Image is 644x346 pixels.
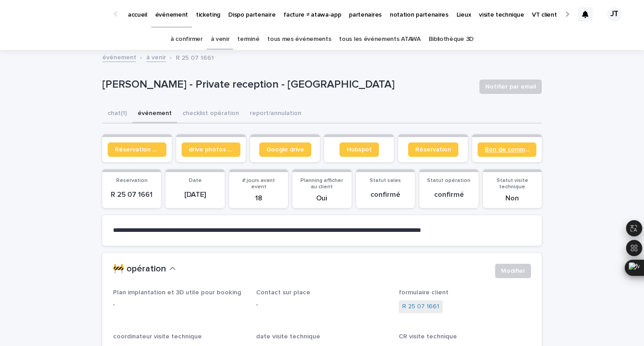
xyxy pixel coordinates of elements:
p: R 25 07 1661 [108,191,156,199]
span: Plan implantation et 3D utile pour booking [113,289,241,296]
span: Modifier [501,266,525,275]
p: R 25 07 1661 [176,52,214,62]
a: Réservation [408,142,458,157]
button: événement [132,105,177,124]
span: Reservation [116,178,148,183]
button: report/annulation [244,105,307,124]
span: # jours avant event [242,178,275,190]
a: à confirmer [170,29,203,50]
span: Statut opération [427,178,470,183]
div: JT [607,7,622,22]
p: confirmé [425,191,473,199]
a: à venir [146,52,166,62]
a: drive photos coordinateur [182,142,240,157]
img: Ls34BcGeRexTGTNfXpUC [18,5,105,23]
span: Google drive [266,146,304,153]
button: checklist opération [177,105,244,124]
p: - [113,300,245,310]
button: Modifier [495,264,531,278]
h2: 🚧 opération [113,264,166,275]
a: Réservation client [108,142,166,157]
p: confirmé [361,191,409,199]
p: [DATE] [171,191,219,199]
p: - [256,300,388,310]
a: terminé [237,29,259,50]
span: Statut sales [370,178,401,183]
a: à venir [211,29,230,50]
span: drive photos coordinateur [189,146,233,153]
a: Hubspot [339,142,379,157]
span: formulaire client [399,289,448,296]
span: Statut visite technique [496,178,528,190]
span: Hubspot [347,146,372,153]
a: tous mes événements [267,29,331,50]
a: événement [102,52,136,62]
a: Bibliothèque 3D [429,29,474,50]
p: 18 [235,194,283,203]
a: R 25 07 1661 [402,302,439,311]
span: Contact sur place [256,289,310,296]
a: Google drive [259,142,311,157]
p: [PERSON_NAME] - Private reception - [GEOGRAPHIC_DATA] [102,78,472,91]
span: Réservation [415,146,451,153]
button: Notifier par email [479,80,542,94]
span: Notifier par email [485,82,536,91]
span: Réservation client [115,146,159,153]
span: CR visite technique [399,333,457,340]
button: 🚧 opération [113,264,176,275]
span: date visite technique [256,333,320,340]
p: Non [488,194,536,203]
span: coordinateur visite technique [113,333,202,340]
span: Bon de commande [485,146,529,153]
span: Planning afficher au client [300,178,343,190]
p: Oui [298,194,346,203]
span: Date [189,178,202,183]
a: tous les événements ATAWA [339,29,420,50]
button: chat (1) [102,105,132,124]
a: Bon de commande [478,142,536,157]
